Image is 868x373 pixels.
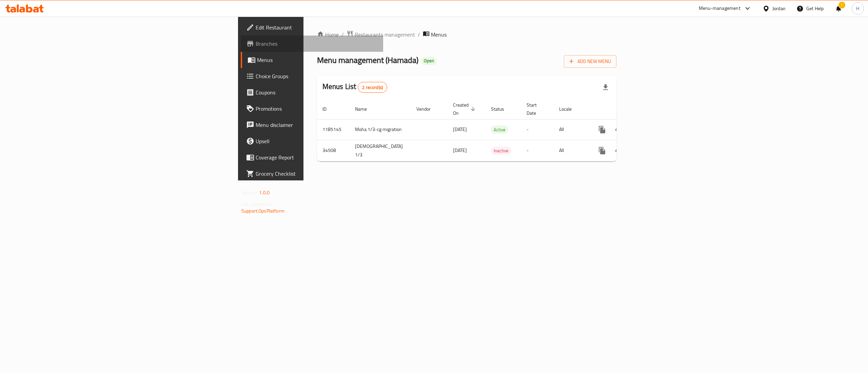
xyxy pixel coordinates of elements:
span: ID [322,105,335,113]
a: Branches [241,36,383,52]
a: Coupons [241,84,383,101]
span: Coupons [256,88,378,96]
span: Choice Groups [256,72,378,80]
span: Locale [559,105,580,113]
button: more [594,122,610,138]
button: Add New Menu [564,55,616,68]
span: Version: [241,188,258,197]
button: more [594,142,610,159]
span: 2 record(s) [358,84,387,91]
a: Edit Restaurant [241,19,383,36]
span: Menu management ( Hamada ) [317,52,418,68]
a: Coverage Report [241,149,383,166]
div: Jordan [772,5,786,12]
td: All [554,119,589,140]
span: Start Date [527,101,546,117]
button: Change Status [610,142,627,159]
td: - [521,119,554,140]
a: Upsell [241,133,383,149]
span: 1.0.0 [259,188,270,197]
span: Get support on: [241,200,273,209]
div: Open [421,57,437,65]
span: Vendor [416,105,439,113]
span: Status [491,105,513,113]
th: Actions [589,99,665,119]
span: Restaurants management [355,30,415,39]
span: Created On [453,101,477,117]
span: Open [421,58,437,64]
h2: Menus List [322,82,387,93]
button: Change Status [610,122,627,138]
nav: breadcrumb [317,30,616,39]
span: Edit Restaurant [256,23,378,31]
table: enhanced table [317,99,665,161]
a: Menus [241,52,383,68]
div: Total records count [358,82,387,93]
span: Add New Menu [569,57,611,66]
span: Branches [256,40,378,48]
span: Inactive [491,147,511,155]
div: Export file [597,79,614,95]
span: [DATE] [453,125,467,134]
span: Grocery Checklist [256,170,378,178]
li: / [418,30,420,39]
span: [DATE] [453,146,467,155]
span: H [856,5,859,12]
span: Name [355,105,376,113]
a: Choice Groups [241,68,383,84]
div: Menu-management [699,4,741,13]
td: - [521,140,554,161]
span: Active [491,126,508,134]
span: Menu disclaimer [256,121,378,129]
span: Upsell [256,137,378,145]
a: Promotions [241,101,383,117]
div: Inactive [491,147,511,155]
a: Support.OpsPlatform [241,206,284,215]
span: Coverage Report [256,153,378,161]
span: Menus [257,56,378,64]
span: Promotions [256,105,378,113]
a: Menu disclaimer [241,117,383,133]
span: Menus [431,30,447,39]
a: Grocery Checklist [241,166,383,182]
td: All [554,140,589,161]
